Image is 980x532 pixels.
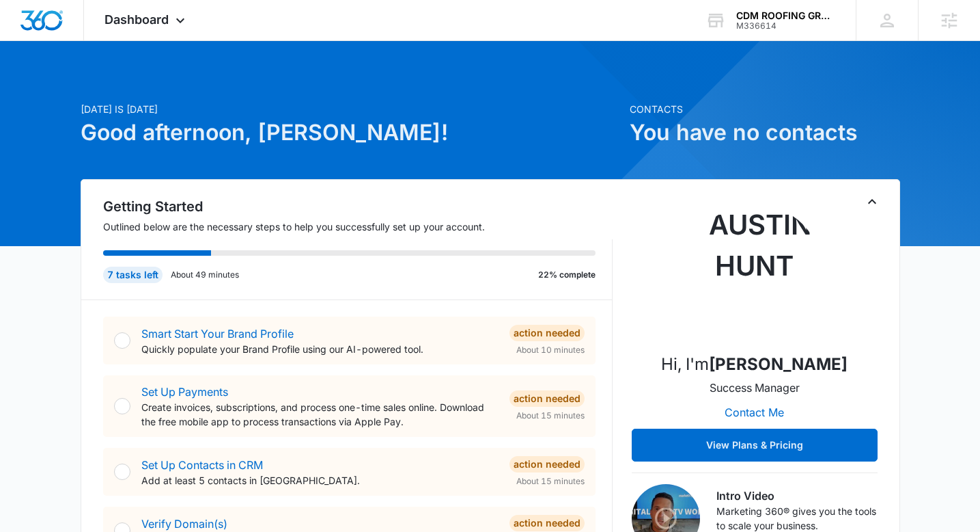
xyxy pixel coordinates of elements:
[711,396,798,429] button: Contact Me
[103,220,613,234] p: Outlined below are the necessary steps to help you successfully set up your account.
[81,116,621,149] h1: Good afternoon, [PERSON_NAME]!
[516,344,585,356] span: About 10 minutes
[141,327,294,341] a: Smart Start Your Brand Profile
[81,102,621,116] p: [DATE] is [DATE]
[141,400,499,429] p: Create invoices, subscriptions, and process one-time sales online. Download the free mobile app t...
[141,385,228,399] a: Set Up Payments
[716,488,878,504] h3: Intro Video
[632,429,878,462] button: View Plans & Pricing
[630,116,900,149] h1: You have no contacts
[516,410,585,422] span: About 15 minutes
[141,458,263,472] a: Set Up Contacts in CRM
[630,102,900,116] p: Contacts
[509,515,585,531] div: Action Needed
[141,342,499,356] p: Quickly populate your Brand Profile using our AI-powered tool.
[103,196,613,217] h2: Getting Started
[538,269,596,281] p: 22% complete
[103,267,163,283] div: 7 tasks left
[709,354,848,374] strong: [PERSON_NAME]
[736,21,836,31] div: account id
[710,380,800,396] p: Success Manager
[509,456,585,473] div: Action Needed
[509,390,585,407] div: Action Needed
[661,352,848,377] p: Hi, I'm
[516,475,585,488] span: About 15 minutes
[864,194,880,210] button: Toggle Collapse
[686,204,823,341] img: Austin Hunt
[141,517,227,531] a: Verify Domain(s)
[509,325,585,341] div: Action Needed
[104,12,169,27] span: Dashboard
[141,473,499,488] p: Add at least 5 contacts in [GEOGRAPHIC_DATA].
[171,269,239,281] p: About 49 minutes
[736,10,836,21] div: account name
